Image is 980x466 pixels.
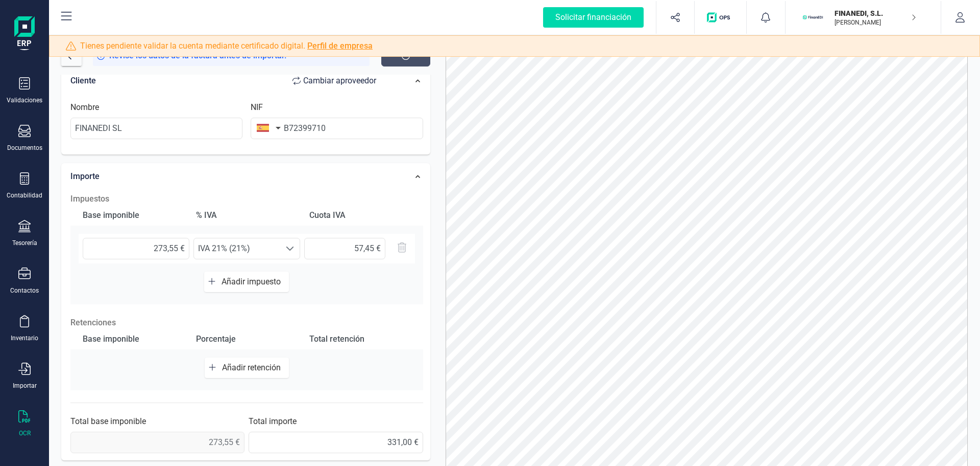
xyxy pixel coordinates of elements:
[531,1,656,34] button: Solicitar financiación
[707,12,734,23] img: Logo de OPS
[304,238,385,259] input: 0,00 €
[251,101,263,114] label: NIF
[13,382,37,390] div: Importar
[205,358,289,378] button: Añadir retención
[192,205,301,226] div: % IVA
[701,1,740,34] button: Logo de OPS
[802,6,824,29] img: FI
[305,205,414,226] div: Cuota IVA
[83,238,189,259] input: 0,00 €
[307,41,373,51] a: Perfil de empresa
[7,191,42,199] div: Contabilidad
[70,171,100,181] span: Importe
[7,144,42,152] div: Documentos
[7,96,42,104] div: Validaciones
[222,363,285,372] span: Añadir retención
[204,272,289,292] button: Añadir impuesto
[222,277,285,286] span: Añadir impuesto
[303,75,376,87] span: Cambiar a proveedor
[14,16,35,49] img: Logo Finanedi
[79,205,188,226] div: Base imponible
[249,432,423,453] input: 0,00 €
[543,7,644,28] div: Solicitar financiación
[19,429,31,437] div: OCR
[70,101,99,114] label: Nombre
[194,238,280,259] span: IVA 21% (21%)
[282,71,386,91] button: Cambiar aproveedor
[798,1,928,34] button: FIFINANEDI, S.L.[PERSON_NAME]
[10,286,39,295] div: Contactos
[70,317,423,329] p: Retenciones
[835,8,916,18] p: FINANEDI, S.L.
[80,40,373,52] span: Tienes pendiente validar la cuenta mediante certificado digital.
[79,329,188,349] div: Base imponible
[305,329,414,349] div: Total retención
[70,193,423,205] h2: Impuestos
[12,239,37,247] div: Tesorería
[192,329,301,349] div: Porcentaje
[249,415,297,428] label: Total importe
[70,415,146,428] label: Total base imponible
[11,334,38,342] div: Inventario
[835,18,916,27] p: [PERSON_NAME]
[70,71,386,91] div: Cliente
